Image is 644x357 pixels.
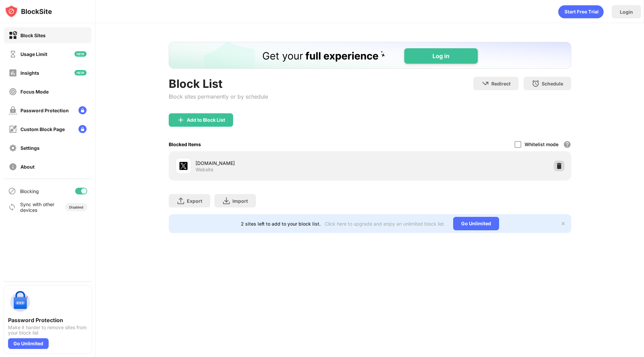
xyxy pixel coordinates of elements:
[325,221,445,227] div: Click here to upgrade and enjoy an unlimited block list.
[525,141,558,147] div: Whitelist mode
[8,203,16,211] img: sync-icon.svg
[196,167,213,173] div: Website
[20,51,47,57] div: Usage Limit
[74,51,87,57] img: new-icon.svg
[169,42,571,69] iframe: Banner
[78,125,87,133] img: lock-menu.svg
[8,338,49,349] div: Go Unlimited
[232,198,248,204] div: Import
[20,33,46,38] div: Block Sites
[78,106,87,114] img: lock-menu.svg
[69,205,83,209] div: Disabled
[20,89,49,95] div: Focus Mode
[20,126,65,132] div: Custom Block Page
[179,162,187,170] img: favicons
[542,81,563,86] div: Schedule
[187,117,225,123] div: Add to Block List
[453,217,499,230] div: Go Unlimited
[20,201,55,213] div: Sync with other devices
[5,5,52,18] img: logo-blocksite.svg
[9,87,17,96] img: focus-off.svg
[9,50,17,58] img: time-usage-off.svg
[74,70,87,75] img: new-icon.svg
[9,106,17,115] img: password-protection-off.svg
[20,188,39,194] div: Blocking
[196,160,370,167] div: [DOMAIN_NAME]
[560,221,566,226] img: x-button.svg
[169,93,268,100] div: Block sites permanently or by schedule
[20,70,39,76] div: Insights
[20,145,40,151] div: Settings
[9,144,17,152] img: settings-off.svg
[20,108,69,113] div: Password Protection
[9,125,17,133] img: customize-block-page-off.svg
[20,164,35,170] div: About
[169,141,201,147] div: Blocked Items
[241,221,321,227] div: 2 sites left to add to your block list.
[491,81,511,86] div: Redirect
[8,290,32,314] img: push-password-protection.svg
[8,325,87,336] div: Make it harder to remove sites from your block list
[169,77,268,91] div: Block List
[187,198,202,204] div: Export
[9,31,17,40] img: block-on.svg
[8,187,16,195] img: blocking-icon.svg
[620,9,633,15] div: Login
[8,317,87,323] div: Password Protection
[9,163,17,171] img: about-off.svg
[558,5,604,18] div: animation
[9,69,17,77] img: insights-off.svg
